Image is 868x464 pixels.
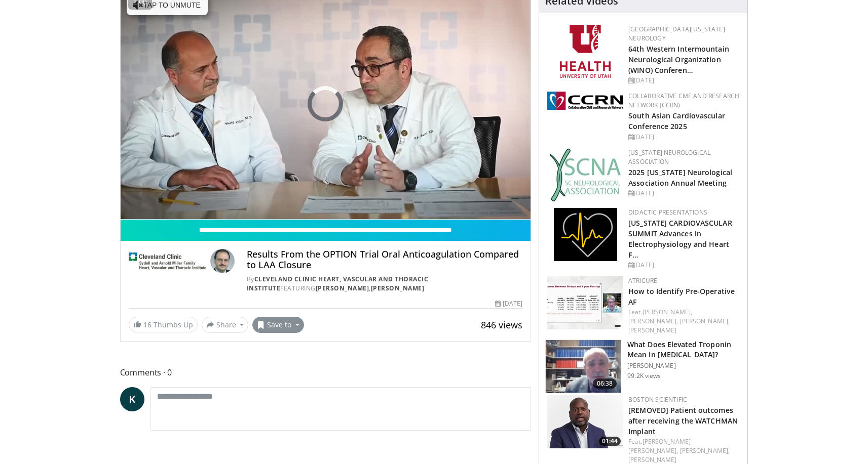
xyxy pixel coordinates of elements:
img: 6cec4aad-4d13-41be-af57-ddc38ba8d06f.150x105_q85_crop-smart_upscale.jpg [547,276,623,329]
div: By FEATURING , [247,275,522,293]
a: How to Identify Pre-Operative AF [628,286,735,307]
a: K [120,387,144,411]
div: [DATE] [628,189,739,198]
div: Feat. [628,308,739,335]
a: [PERSON_NAME], [680,446,730,455]
div: Didactic Presentations [628,208,739,217]
a: [PERSON_NAME] [316,284,369,292]
div: [DATE] [628,133,739,142]
span: 01:44 [599,437,621,446]
img: Avatar [210,249,235,273]
a: [PERSON_NAME] [628,455,676,464]
a: 2025 [US_STATE] Neurological Association Annual Meeting [628,167,732,188]
a: [PERSON_NAME], [680,317,730,325]
p: [PERSON_NAME] [627,362,741,370]
a: 01:44 [547,395,623,448]
a: Boston Scientific [628,395,687,404]
a: [PERSON_NAME] [628,326,676,334]
a: [PERSON_NAME] [371,284,425,292]
a: [REMOVED] Patient outcomes after receiving the WATCHMAN Implant [628,405,738,436]
img: 2d4bf936-d46b-4482-91bd-55e3d8b1dc88.150x105_q85_crop-smart_upscale.jpg [547,395,623,448]
a: 16 Thumbs Up [129,317,198,332]
img: b123db18-9392-45ae-ad1d-42c3758a27aa.jpg.150x105_q85_autocrop_double_scale_upscale_version-0.2.jpg [549,148,621,201]
a: [GEOGRAPHIC_DATA][US_STATE] Neurology [628,25,725,43]
a: Collaborative CME and Research Network (CCRN) [628,92,739,109]
a: [PERSON_NAME], [628,317,678,325]
button: Share [202,317,249,333]
a: [PERSON_NAME] [PERSON_NAME], [628,437,691,455]
div: [DATE] [495,299,522,308]
img: 1860aa7a-ba06-47e3-81a4-3dc728c2b4cf.png.150x105_q85_autocrop_double_scale_upscale_version-0.2.png [554,208,617,261]
span: 846 views [481,319,522,331]
button: Save to [252,317,304,333]
a: [US_STATE] Neurological Association [628,148,710,166]
span: 06:38 [593,378,617,389]
div: [DATE] [628,261,739,270]
span: Comments 0 [120,366,532,379]
a: [PERSON_NAME], [643,308,692,316]
img: a04ee3ba-8487-4636-b0fb-5e8d268f3737.png.150x105_q85_autocrop_double_scale_upscale_version-0.2.png [547,92,623,110]
h3: What Does Elevated Troponin Mean in [MEDICAL_DATA]? [627,340,741,360]
p: 99.2K views [627,372,661,380]
a: 64th Western Intermountain Neurological Organization (WINO) Conferen… [628,44,729,75]
a: Cleveland Clinic Heart, Vascular and Thoracic Institute [247,275,429,292]
a: AtriCure [628,276,657,285]
h4: Results From the OPTION Trial Oral Anticoagulation Compared to LAA Closure [247,249,522,271]
img: f6362829-b0a3-407d-a044-59546adfd345.png.150x105_q85_autocrop_double_scale_upscale_version-0.2.png [560,25,611,78]
img: Cleveland Clinic Heart, Vascular and Thoracic Institute [129,249,206,273]
div: [DATE] [628,76,739,85]
span: 16 [143,320,152,329]
img: 98daf78a-1d22-4ebe-927e-10afe95ffd94.150x105_q85_crop-smart_upscale.jpg [546,340,621,393]
a: [US_STATE] CARDIOVASCULAR SUMMIT Advances in Electrophysiology and Heart F… [628,218,732,260]
a: South Asian Cardiovascular Conference 2025 [628,111,725,131]
a: 06:38 What Does Elevated Troponin Mean in [MEDICAL_DATA]? [PERSON_NAME] 99.2K views [545,340,741,393]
